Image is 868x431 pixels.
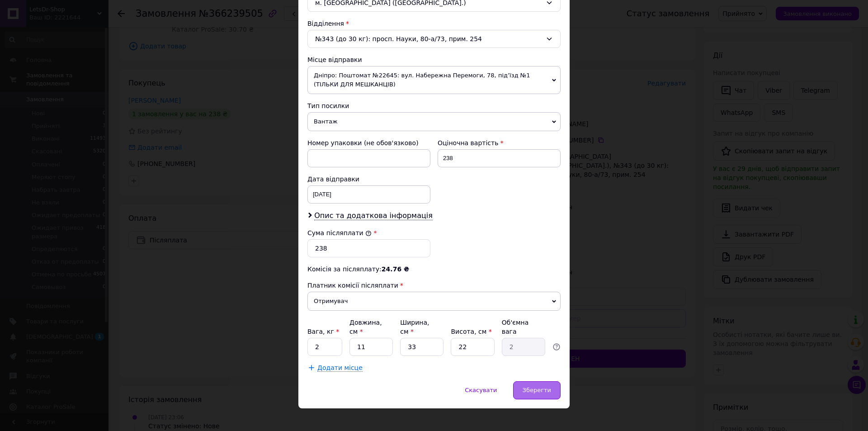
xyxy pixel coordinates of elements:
span: Місце відправки [307,56,362,63]
div: Дата відправки [307,175,430,184]
label: Довжина, см [349,319,382,335]
div: Комісія за післяплату: [307,265,561,274]
label: Вага, кг [307,328,339,335]
span: Отримувач [307,292,561,311]
div: Об'ємна вага [502,318,545,336]
span: Тип посилки [307,102,349,109]
label: Сума післяплати [307,229,372,237]
span: 24.76 ₴ [382,265,409,273]
span: Дніпро: Поштомат №22645: вул. Набережна Перемоги, 78, під’їзд №1 (ТІЛЬКИ ДЛЯ МЕШКАНЦІВ) [307,66,561,94]
div: №343 (до 30 кг): просп. Науки, 80-а/73, прим. 254 [307,30,561,48]
label: Ширина, см [400,319,429,335]
label: Висота, см [451,328,491,335]
div: Номер упаковки (не обов'язково) [307,138,430,147]
span: Додати місце [317,364,363,372]
span: Зберегти [523,387,551,393]
div: Відділення [307,19,561,28]
span: Платник комісії післяплати [307,282,398,289]
span: Опис та додаткова інформація [314,211,433,220]
div: Оціночна вартість [438,138,561,147]
span: Вантаж [307,112,561,131]
span: Скасувати [465,387,497,393]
